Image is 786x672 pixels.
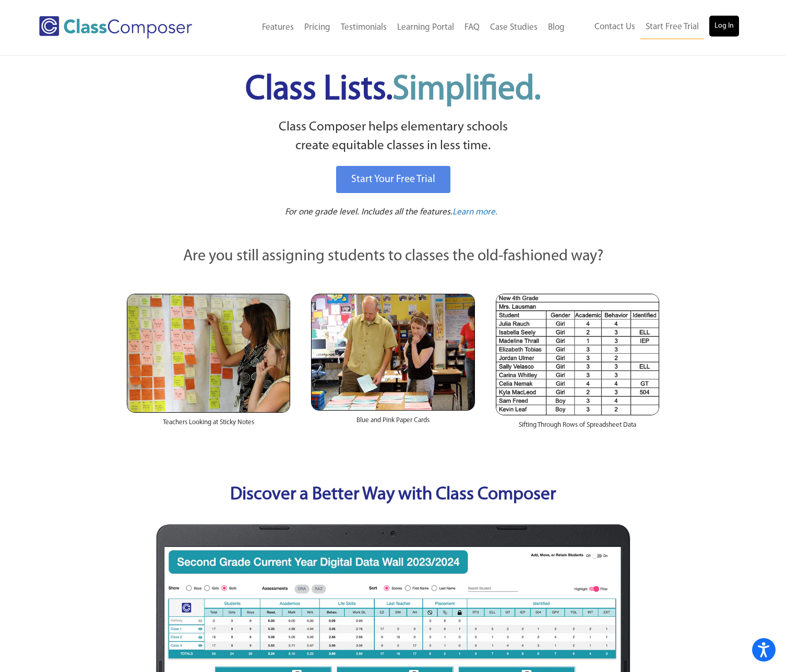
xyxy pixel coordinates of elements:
[709,16,739,37] a: Log In
[459,16,485,39] a: FAQ
[257,16,299,39] a: Features
[392,16,459,39] a: Learning Portal
[311,411,474,436] div: Blue and Pink Paper Cards
[640,16,704,39] a: Start Free Trial
[392,73,541,107] span: Simplified.
[570,16,739,39] nav: Header Menu
[311,294,474,410] img: Blue and Pink Paper Cards
[336,16,392,39] a: Testimonials
[543,16,570,39] a: Blog
[224,16,570,39] nav: Header Menu
[116,482,670,509] p: Discover a Better Way with Class Composer
[496,415,659,440] div: Sifting Through Rows of Spreadsheet Data
[127,245,659,268] p: Are you still assigning students to classes the old-fashioned way?
[245,73,541,107] span: Class Lists.
[299,16,336,39] a: Pricing
[285,208,452,217] span: For one grade level. Includes all the features.
[485,16,543,39] a: Case Studies
[351,174,435,185] span: Start Your Free Trial
[452,208,497,217] span: Learn more.
[125,118,661,156] p: Class Composer helps elementary schools create equitable classes in less time.
[336,166,450,193] a: Start Your Free Trial
[127,413,290,438] div: Teachers Looking at Sticky Notes
[589,16,640,39] a: Contact Us
[127,294,290,413] img: Teachers Looking at Sticky Notes
[39,16,192,39] img: Class Composer
[452,206,497,219] a: Learn more.
[496,294,659,415] img: Spreadsheets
